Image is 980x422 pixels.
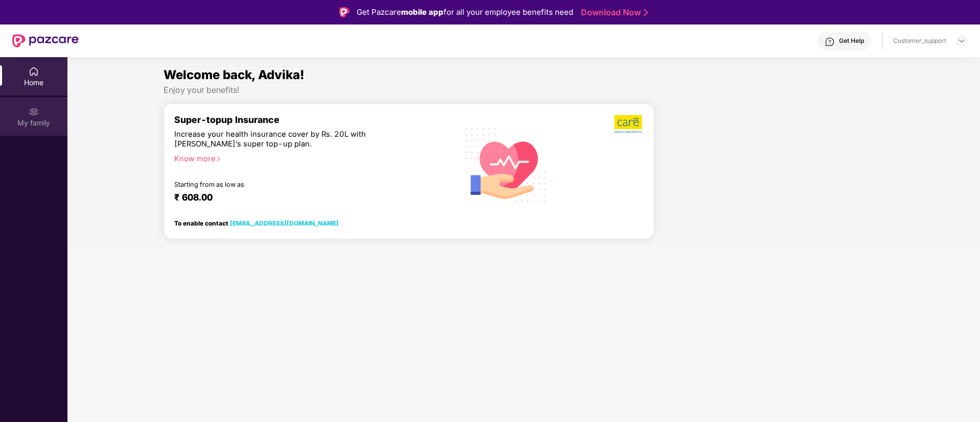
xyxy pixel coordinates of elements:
[216,156,221,162] span: right
[401,7,444,17] strong: mobile app
[12,34,79,47] img: New Pazcare Logo
[839,37,864,45] div: Get Help
[164,67,305,82] span: Welcome back, Advika!
[164,85,884,95] div: Enjoy your benefits!
[614,114,643,134] img: b5dec4f62d2307b9de63beb79f102df3.png
[29,66,39,77] img: svg+xml;base64,PHN2ZyBpZD0iSG9tZSIgeG1sbnM9Imh0dHA6Ly93d3cudzMub3JnLzIwMDAvc3ZnIiB3aWR0aD0iMjAiIG...
[174,181,405,188] div: Starting from as low as
[581,7,645,18] a: Download Now
[357,6,573,18] div: Get Pazcare for all your employee benefits need
[339,7,349,17] img: Logo
[174,130,404,150] div: Increase your health insurance cover by Rs. 20L with [PERSON_NAME]’s super top-up plan.
[174,114,448,125] div: Super-topup Insurance
[174,192,438,204] div: ₹ 608.00
[958,37,966,45] img: svg+xml;base64,PHN2ZyBpZD0iRHJvcGRvd24tMzJ4MzIiIHhtbG5zPSJodHRwOi8vd3d3LnczLm9yZy8yMDAwL3N2ZyIgd2...
[457,115,555,214] img: svg+xml;base64,PHN2ZyB4bWxucz0iaHR0cDovL3d3dy53My5vcmcvMjAwMC9zdmciIHhtbG5zOnhsaW5rPSJodHRwOi8vd3...
[230,219,339,227] a: [EMAIL_ADDRESS][DOMAIN_NAME]
[644,7,648,18] img: Stroke
[174,219,339,227] div: To enable contact
[893,37,946,45] div: Customer_support
[29,107,39,117] img: svg+xml;base64,PHN2ZyB3aWR0aD0iMjAiIGhlaWdodD0iMjAiIHZpZXdCb3g9IjAgMCAyMCAyMCIgZmlsbD0ibm9uZSIgeG...
[825,37,835,47] img: svg+xml;base64,PHN2ZyBpZD0iSGVscC0zMngzMiIgeG1sbnM9Imh0dHA6Ly93d3cudzMub3JnLzIwMDAvc3ZnIiB3aWR0aD...
[174,154,442,161] div: Know more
